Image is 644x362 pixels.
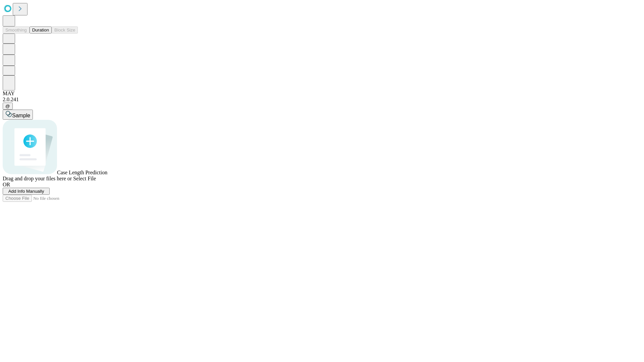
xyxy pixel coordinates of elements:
[8,189,44,194] span: Add Info Manually
[3,182,10,187] span: OR
[57,170,107,175] span: Case Length Prediction
[30,26,52,34] button: Duration
[3,188,50,195] button: Add Info Manually
[12,113,30,118] span: Sample
[3,26,30,34] button: Smoothing
[3,97,641,103] div: 2.0.241
[3,110,33,120] button: Sample
[5,104,10,109] span: @
[3,176,72,181] span: Drag and drop your files here or
[3,103,13,110] button: @
[52,26,78,34] button: Block Size
[73,176,96,181] span: Select File
[3,90,641,97] div: MAY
